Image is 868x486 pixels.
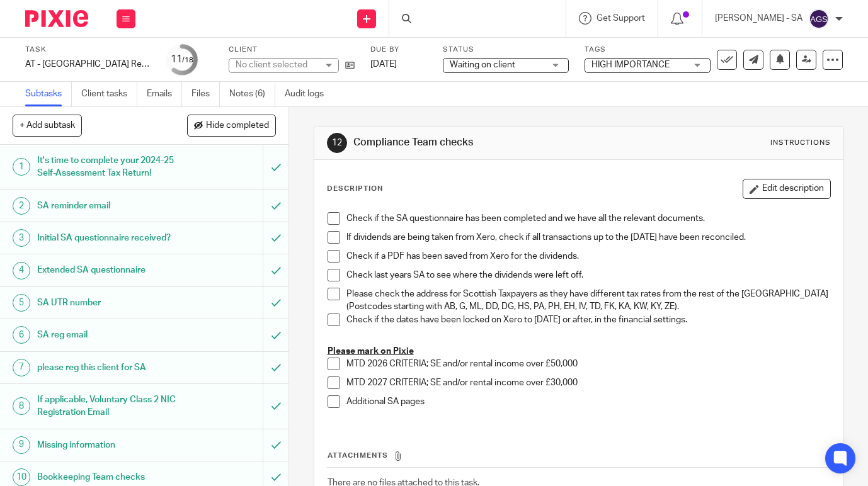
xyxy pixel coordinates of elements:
[37,196,180,215] h1: SA reminder email
[13,397,30,415] div: 8
[187,115,276,136] button: Hide completed
[327,133,347,153] div: 12
[13,294,30,312] div: 5
[37,261,180,280] h1: Extended SA questionnaire
[346,231,830,244] p: If dividends are being taken from Xero, check if all transactions up to the [DATE] have been reco...
[585,45,711,55] label: Tags
[346,376,830,389] p: MTD 2027 CRITERIA; SE and/or rental income over £30,000
[25,58,151,71] div: AT - [GEOGRAPHIC_DATA] Return - PE [DATE]
[37,325,180,344] h1: SA reg email
[13,197,30,215] div: 2
[353,136,605,149] h1: Compliance Team checks
[285,82,333,106] a: Audit logs
[597,14,645,23] span: Get Support
[147,82,182,106] a: Emails
[236,59,317,71] div: No client selected
[37,358,180,377] h1: please reg this client for SA
[346,288,830,314] p: Please check the address for Scottish Taxpayers as they have different tax rates from the rest of...
[37,229,180,247] h1: Initial SA questionnaire received?
[25,82,72,106] a: Subtasks
[715,12,802,25] p: [PERSON_NAME] - SA
[443,45,569,55] label: Status
[37,151,180,183] h1: It's time to complete your 2024-25 Self-Assessment Tax Return!
[13,262,30,280] div: 4
[346,314,830,326] p: Check if the dates have been locked on Xero to [DATE] or after, in the financial settings.
[370,45,427,55] label: Due by
[206,121,269,131] span: Hide completed
[346,250,830,263] p: Check if a PDF has been saved from Xero for the dividends.
[13,115,82,136] button: + Add subtask
[13,158,30,176] div: 1
[13,468,30,486] div: 10
[13,326,30,344] div: 6
[13,229,30,247] div: 3
[346,269,830,281] p: Check last years SA to see where the dividends were left off.
[346,395,830,408] p: Additional SA pages
[370,60,397,69] span: [DATE]
[182,57,193,64] small: /18
[25,58,151,71] div: AT - SA Return - PE 05-04-2025
[743,179,831,199] button: Edit description
[13,359,30,376] div: 7
[25,10,88,27] img: Pixie
[13,436,30,454] div: 9
[346,358,830,370] p: MTD 2026 CRITERIA; SE and/or rental income over £50,000
[37,390,180,422] h1: If applicable, Voluntary Class 2 NIC Registration Email
[770,138,831,148] div: Instructions
[25,45,151,55] label: Task
[229,82,275,106] a: Notes (6)
[450,60,515,69] span: Waiting on client
[191,82,220,106] a: Files
[328,452,388,459] span: Attachments
[346,212,830,225] p: Check if the SA questionnaire has been completed and we have all the relevant documents.
[229,45,355,55] label: Client
[591,60,670,69] span: HIGH IMPORTANCE
[328,347,414,356] u: Please mark on Pixie
[37,436,180,455] h1: Missing information
[809,9,829,29] img: svg%3E
[171,52,193,67] div: 11
[81,82,137,106] a: Client tasks
[37,293,180,312] h1: SA UTR number
[327,184,383,194] p: Description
